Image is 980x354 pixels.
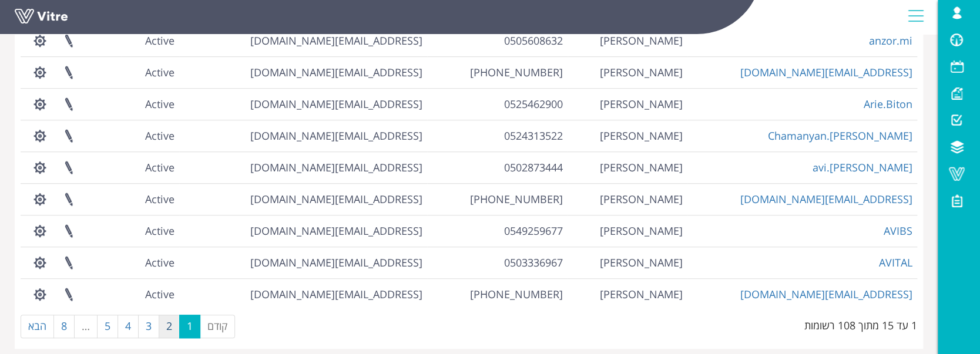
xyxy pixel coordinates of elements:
[740,192,912,206] a: [EMAIL_ADDRESS][DOMAIN_NAME]
[179,215,427,247] td: [EMAIL_ADDRESS][DOMAIN_NAME]
[200,315,235,338] a: קודם
[53,315,75,338] a: 8
[179,183,427,215] td: [EMAIL_ADDRESS][DOMAIN_NAME]
[179,56,427,88] td: [EMAIL_ADDRESS][DOMAIN_NAME]
[427,183,568,215] td: [PHONE_NUMBER]
[122,183,180,215] td: Active
[568,215,687,247] td: [PERSON_NAME]
[179,315,200,338] a: 1
[568,247,687,278] td: [PERSON_NAME]
[869,33,912,48] a: anzor.mi
[122,88,180,120] td: Active
[768,129,912,143] a: [PERSON_NAME].Chamanyan
[179,120,427,151] td: [EMAIL_ADDRESS][DOMAIN_NAME]
[740,65,912,79] a: [EMAIL_ADDRESS][DOMAIN_NAME]
[179,151,427,183] td: [EMAIL_ADDRESS][DOMAIN_NAME]
[427,88,568,120] td: 0525462900
[122,56,180,88] td: Active
[427,247,568,278] td: 0503336967
[118,315,139,338] a: 4
[427,215,568,247] td: 0549259677
[97,315,118,338] a: 5
[122,120,180,151] td: Active
[568,151,687,183] td: [PERSON_NAME]
[179,25,427,56] td: [EMAIL_ADDRESS][DOMAIN_NAME]
[864,97,912,111] a: Arie.Biton
[884,224,912,238] a: AVIBS
[427,120,568,151] td: 0524313522
[159,315,180,338] a: 2
[74,315,98,338] a: …
[813,160,912,174] a: avi.[PERSON_NAME]
[122,278,180,310] td: Active
[427,151,568,183] td: 0502873444
[568,183,687,215] td: [PERSON_NAME]
[122,25,180,56] td: Active
[179,247,427,278] td: [EMAIL_ADDRESS][DOMAIN_NAME]
[427,278,568,310] td: [PHONE_NUMBER]
[568,120,687,151] td: [PERSON_NAME]
[740,287,912,301] a: [EMAIL_ADDRESS][DOMAIN_NAME]
[427,25,568,56] td: 0505608632
[879,255,912,269] a: AVITAL
[122,151,180,183] td: Active
[179,278,427,310] td: [EMAIL_ADDRESS][DOMAIN_NAME]
[568,278,687,310] td: [PERSON_NAME]
[179,88,427,120] td: [EMAIL_ADDRESS][DOMAIN_NAME]
[427,56,568,88] td: [PHONE_NUMBER]
[568,88,687,120] td: [PERSON_NAME]
[804,313,917,333] div: 1 עד 15 מתוך 108 רשומות
[122,215,180,247] td: Active
[138,315,159,338] a: 3
[122,247,180,278] td: Active
[568,25,687,56] td: [PERSON_NAME]
[568,56,687,88] td: [PERSON_NAME]
[21,315,54,338] a: הבא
